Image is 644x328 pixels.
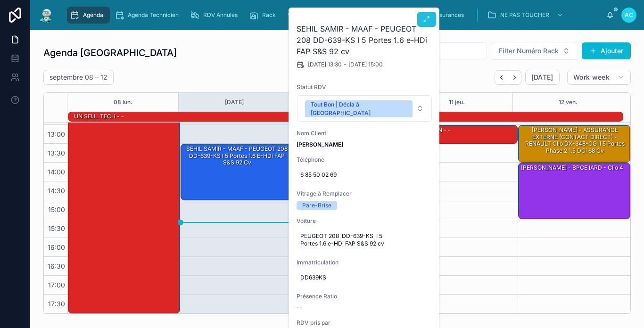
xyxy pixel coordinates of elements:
[297,319,432,327] span: RDV pris par
[495,70,508,85] button: Back
[484,7,568,24] a: NE PAS TOUCHER
[297,156,432,164] span: Téléphone
[449,93,465,112] button: 11 jeu.
[297,259,432,266] span: Immatriculation
[46,281,67,289] span: 17:00
[300,171,429,179] span: 6 85 50 02 69
[46,300,67,308] span: 17:30
[38,8,55,23] img: App logo
[50,73,107,82] h2: septembre 08 – 12
[45,149,67,157] span: 13:30
[73,112,125,121] div: UN SEUL TECH - -
[297,95,432,122] button: Select Button
[491,42,578,60] button: Select Button
[559,93,578,112] button: 12 ven.
[311,100,407,117] div: Tout Bon | Décla à [GEOGRAPHIC_DATA]
[246,7,282,24] a: Rack
[62,5,606,25] div: scrollable content
[83,11,103,19] span: Agenda
[344,61,347,68] span: -
[46,224,67,232] span: 15:30
[297,130,432,137] span: Nom Client
[45,262,67,270] span: 16:30
[567,70,631,85] button: Work week
[625,11,633,19] span: AC
[45,168,67,176] span: 14:00
[302,201,331,210] div: Pare-Brise
[300,274,429,281] span: DD639KS
[67,7,110,24] a: Agenda
[297,23,432,57] h2: SEHIL SAMIR - MAAF - PEUGEOT 208 DD-639-KS I 5 Portes 1.6 e-HDi FAP S&S 92 cv
[520,126,629,155] div: [PERSON_NAME] - ASSURANCE EXTERNE (CONTACT DIRECT) - RENAULT Clio DX-348-CG II 5 Portes Phase 2 1...
[297,304,302,312] span: --
[333,7,415,24] a: Dossiers Non Envoyés
[187,7,244,24] a: RDV Annulés
[46,205,67,213] span: 15:00
[348,61,383,68] span: [DATE] 15:00
[181,144,292,200] div: SEHIL SAMIR - MAAF - PEUGEOT 208 DD-639-KS I 5 Portes 1.6 e-HDi FAP S&S 92 cv
[308,61,342,68] span: [DATE] 13:30
[531,73,553,82] span: [DATE]
[519,125,630,162] div: [PERSON_NAME] - ASSURANCE EXTERNE (CONTACT DIRECT) - RENAULT Clio DX-348-CG II 5 Portes Phase 2 1...
[182,145,292,167] div: SEHIL SAMIR - MAAF - PEUGEOT 208 DD-639-KS I 5 Portes 1.6 e-HDi FAP S&S 92 cv
[43,46,177,59] h1: Agenda [GEOGRAPHIC_DATA]
[297,217,432,225] span: Voiture
[300,232,429,247] span: PEUGEOT 208 DD-639-KS I 5 Portes 1.6 e-HDi FAP S&S 92 cv
[417,7,471,24] a: Assurances
[500,11,549,19] span: NE PAS TOUCHER
[45,243,67,251] span: 16:00
[525,70,560,85] button: [DATE]
[508,70,521,85] button: Next
[45,187,67,195] span: 14:30
[499,46,559,56] span: Filter Numéro Rack
[520,164,624,172] div: [PERSON_NAME] - BPCE IARD - Clio 4
[203,11,238,19] span: RDV Annulés
[297,141,343,148] strong: [PERSON_NAME]
[297,293,432,300] span: Présence Ratio
[582,42,631,59] button: Ajouter
[284,7,331,24] a: Cadeaux
[573,73,610,82] span: Work week
[45,130,67,138] span: 13:00
[225,93,244,112] button: [DATE]
[112,7,185,24] a: Agenda Technicien
[262,11,276,19] span: Rack
[128,11,179,19] span: Agenda Technicien
[114,93,132,112] button: 08 lun.
[519,163,630,219] div: [PERSON_NAME] - BPCE IARD - Clio 4
[297,83,432,91] span: Statut RDV
[297,190,432,197] span: Vitrage à Remplacer
[433,11,464,19] span: Assurances
[406,125,517,143] div: 🕒 RÉUNION - -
